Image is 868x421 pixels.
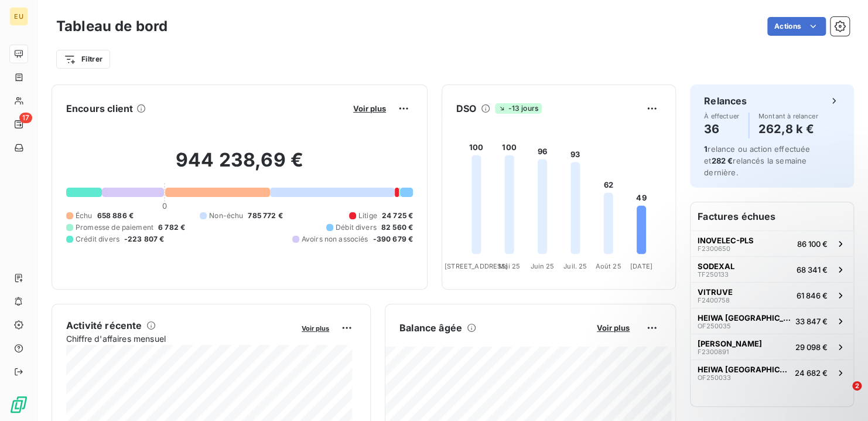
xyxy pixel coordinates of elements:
[704,144,708,154] span: 1
[634,307,868,389] iframe: Intercom notifications message
[704,144,810,177] span: relance ou action effectuée et relancés la semaine dernière.
[797,239,828,249] span: 86 100 €
[209,210,243,221] span: Non-échu
[358,210,377,221] span: Litige
[597,323,630,332] span: Voir plus
[767,17,826,36] button: Actions
[9,395,28,414] img: Logo LeanPay
[698,245,730,252] span: F2300650
[698,262,734,271] span: SODEXAL
[495,103,541,114] span: -13 jours
[302,234,368,245] span: Avoirs non associés
[698,271,729,278] span: TF250133
[691,282,853,308] button: VITRUVEF240075861 846 €
[162,201,167,210] span: 0
[698,297,730,304] span: F2400758
[630,262,652,270] tspan: [DATE]
[19,113,32,123] span: 17
[691,230,853,256] button: INOVELEC-PLSF230065086 100 €
[350,103,389,114] button: Voir plus
[758,113,818,120] span: Montant à relancer
[852,381,862,391] span: 2
[797,291,828,300] span: 61 846 €
[828,381,856,409] iframe: Intercom live chat
[66,148,413,184] h2: 944 238,69 €
[698,236,754,245] span: INOVELEC-PLS
[353,104,386,113] span: Voir plus
[56,50,110,69] button: Filtrer
[797,265,828,274] span: 68 341 €
[66,101,133,116] h6: Encours client
[66,332,293,345] span: Chiffre d'affaires mensuel
[595,262,621,270] tspan: Août 25
[76,222,153,233] span: Promesse de paiement
[711,156,733,165] span: 282 €
[298,322,333,333] button: Voir plus
[66,318,142,332] h6: Activité récente
[373,234,414,245] span: -390 679 €
[704,94,747,108] h6: Relances
[704,113,739,120] span: À effectuer
[704,120,739,138] h4: 36
[76,210,93,221] span: Échu
[9,7,28,26] div: EU
[302,324,329,332] span: Voir plus
[593,322,633,333] button: Voir plus
[758,120,818,138] h4: 262,8 k €
[248,210,282,221] span: 785 772 €
[381,222,413,233] span: 82 560 €
[691,202,853,230] h6: Factures échues
[158,222,185,233] span: 6 782 €
[498,262,520,270] tspan: Mai 25
[399,321,462,335] h6: Balance âgée
[336,222,377,233] span: Débit divers
[698,287,733,297] span: VITRUVE
[530,262,554,270] tspan: Juin 25
[563,262,587,270] tspan: Juil. 25
[56,16,168,37] h3: Tableau de bord
[691,256,853,282] button: SODEXALTF25013368 341 €
[124,234,165,245] span: -223 807 €
[445,262,508,270] tspan: [STREET_ADDRESS]
[76,234,119,245] span: Crédit divers
[97,210,134,221] span: 658 886 €
[382,210,413,221] span: 24 725 €
[456,101,476,116] h6: DSO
